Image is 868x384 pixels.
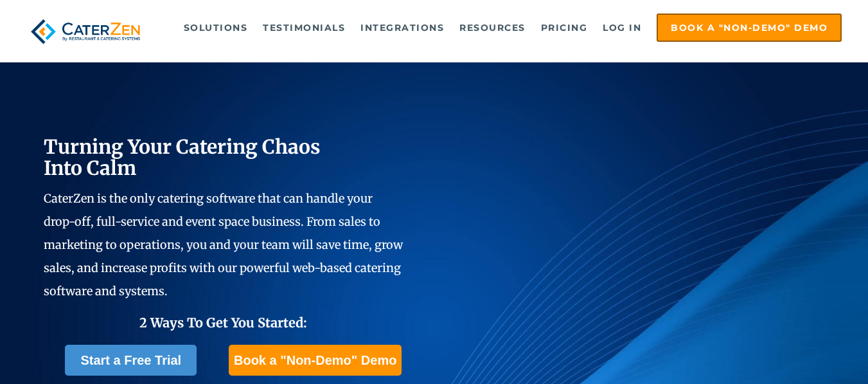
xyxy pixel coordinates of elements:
a: Integrations [354,15,450,41]
iframe: Help widget launcher [754,334,854,370]
a: Start a Free Trial [65,345,197,376]
a: Solutions [177,15,254,41]
span: CaterZen is the only catering software that can handle your drop-off, full-service and event spac... [44,191,403,298]
div: Navigation Menu [166,14,842,42]
img: caterzen [26,14,145,50]
a: Log in [596,15,648,41]
a: Resources [453,15,532,41]
a: Pricing [535,15,594,41]
a: Book a "Non-Demo" Demo [229,345,402,376]
span: Turning Your Catering Chaos Into Calm [44,134,321,180]
span: 2 Ways To Get You Started: [139,315,307,331]
a: Book a "Non-Demo" Demo [657,14,842,42]
a: Testimonials [256,15,351,41]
